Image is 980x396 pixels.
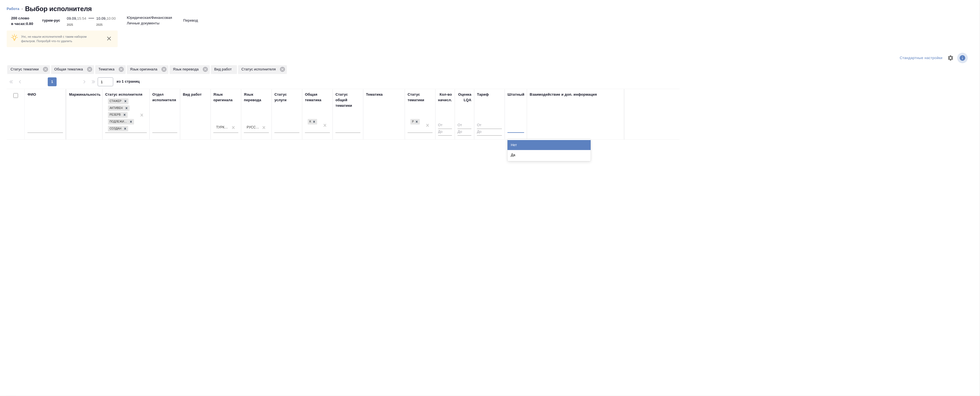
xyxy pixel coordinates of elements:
div: Стажер, Активен, Резерв, Подлежит внедрению, Создан [107,105,130,112]
p: Язык оригинала [130,67,160,72]
div: Маржинальность [69,92,101,97]
p: Юридическая/Финансовая [127,15,172,21]
input: От [477,122,502,129]
span: Настроить таблицу [944,51,957,65]
div: Юридическая/Финансовая [307,118,318,125]
div: Язык оригинала [213,92,238,103]
div: Активен [108,105,123,111]
div: Оценка LQA [458,92,471,103]
p: Язык перевода [173,67,201,72]
div: Язык оригинала [127,65,169,74]
div: Общая тематика [51,65,94,74]
div: Туркменский [216,125,229,130]
div: Взаимодействие и доп. информация [530,92,597,97]
div: Стажер [108,98,122,104]
p: 15:54 [77,16,86,21]
div: Стажер, Активен, Резерв, Подлежит внедрению, Создан [107,98,129,105]
div: Русский [247,125,259,130]
li: ‹ [22,6,23,12]
p: Тематика [98,67,117,72]
div: Тематика [95,65,126,74]
span: из 1 страниц [117,78,140,86]
div: Стажер, Активен, Резерв, Подлежит внедрению, Создан [107,125,129,132]
p: 09.09, [67,16,77,21]
div: Статус тематики [408,92,433,103]
div: Рекомендован [410,119,414,125]
a: Работа [7,7,19,11]
div: Рекомендован [410,118,420,125]
p: Статус исполнителя [241,67,278,72]
div: Стажер, Активен, Резерв, Подлежит внедрению, Создан [107,111,128,118]
div: Подлежит внедрению [108,119,128,125]
div: Статус тематики [7,65,50,74]
div: Штатный [507,92,524,97]
input: До [438,129,452,136]
p: Перевод [183,18,198,23]
div: Вид работ [183,92,202,97]
p: Общая тематика [54,67,85,72]
div: — [89,13,94,28]
div: Статус исполнителя [105,92,142,97]
div: Язык перевода [244,92,269,103]
div: Резерв [108,112,122,118]
div: Статус исполнителя [238,65,287,74]
input: От [458,122,471,129]
div: Статус услуги [274,92,299,103]
nav: breadcrumb [7,4,973,13]
div: Нет [507,140,591,150]
div: Кол-во начисл. [438,92,452,103]
p: 10:00 [107,16,116,21]
input: До [477,129,502,136]
div: ФИО [27,92,36,97]
p: Статус тематики [11,67,41,72]
span: Посмотреть информацию [957,53,969,63]
button: close [105,34,113,43]
input: До [458,129,471,136]
div: split button [898,54,944,62]
div: Стажер, Активен, Резерв, Подлежит внедрению, Создан [107,118,135,125]
div: Юридическая/Финансовая [308,119,311,125]
div: Отдел исполнителя [152,92,177,103]
div: Да [507,150,591,160]
p: 200 слово [11,16,33,21]
h2: Выбор исполнителя [25,4,92,13]
div: Создан [108,126,122,132]
p: 10.09, [96,16,107,21]
div: Тематика [366,92,383,97]
div: Тариф [477,92,489,97]
p: Вид работ [214,67,234,72]
p: Упс, не нашли исполнителей с таким набором фильтров. Попробуй что-то удалить [21,34,100,43]
div: Общая тематика [305,92,330,103]
input: От [438,122,452,129]
div: Статус общей тематики [335,92,360,108]
div: Язык перевода [170,65,210,74]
